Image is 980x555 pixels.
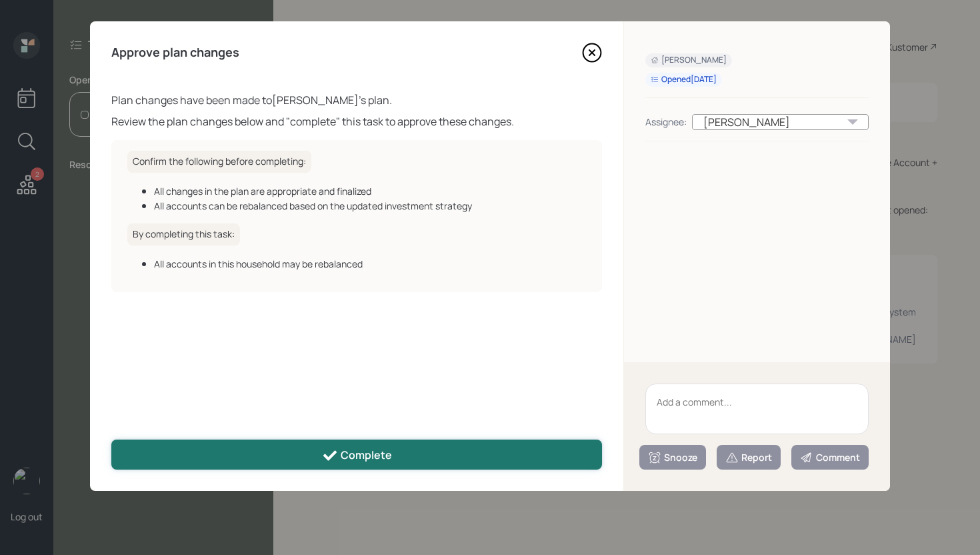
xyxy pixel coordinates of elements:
div: Snooze [648,451,697,464]
div: All accounts can be rebalanced based on the updated investment strategy [154,199,586,213]
div: Report [725,451,772,464]
div: [PERSON_NAME] [692,114,869,130]
div: Opened [DATE] [651,74,717,85]
div: Plan changes have been made to [PERSON_NAME] 's plan. [111,92,602,108]
button: Snooze [639,445,706,470]
div: All changes in the plan are appropriate and finalized [154,184,586,198]
div: Assignee: [645,115,687,129]
button: Complete [111,440,602,470]
div: All accounts in this household may be rebalanced [154,257,586,271]
div: Review the plan changes below and "complete" this task to approve these changes. [111,113,602,129]
h4: Approve plan changes [111,45,239,60]
button: Comment [791,445,869,470]
h6: By completing this task: [127,223,240,245]
button: Report [717,445,781,470]
h6: Confirm the following before completing: [127,151,311,173]
div: Complete [322,448,392,464]
div: Comment [800,451,860,464]
div: [PERSON_NAME] [651,55,727,66]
